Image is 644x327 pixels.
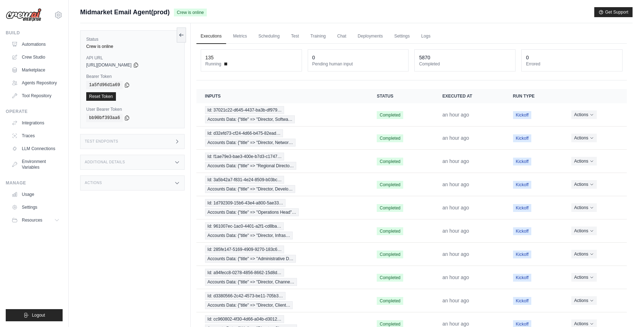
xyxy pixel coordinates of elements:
span: Id: 1d792309-15b6-43e4-a800-5ae33… [205,199,286,207]
dt: Errored [526,61,618,67]
button: Actions for execution [571,180,597,189]
a: View execution details for Id [205,222,360,239]
div: 5870 [419,54,430,61]
a: View execution details for Id [205,176,360,193]
div: 0 [526,54,529,61]
span: Completed [377,297,403,305]
label: User Bearer Token [86,106,179,112]
dt: Pending human input [312,61,404,67]
time: September 19, 2025 at 20:46 IST [442,112,469,118]
time: September 19, 2025 at 20:46 IST [442,135,469,141]
img: Logo [6,8,42,22]
span: Kickoff [513,181,532,189]
th: Inputs [196,89,368,103]
span: Completed [377,227,403,235]
a: Integrations [9,117,63,129]
a: Logs [417,29,435,44]
span: Completed [377,111,403,119]
span: Id: f1ae79e3-bae3-400e-b7d3-c1747… [205,153,284,160]
time: September 19, 2025 at 20:46 IST [442,321,469,327]
time: September 19, 2025 at 20:46 IST [442,158,469,164]
span: Completed [377,158,403,165]
button: Actions for execution [571,110,597,119]
time: September 19, 2025 at 20:46 IST [442,298,469,303]
a: LLM Connections [9,143,63,154]
time: September 19, 2025 at 20:46 IST [442,228,469,234]
a: Marketplace [9,64,63,76]
span: Id: d3380566-2c42-4573-be11-705b3… [205,292,286,300]
h3: Actions [85,181,102,185]
span: Completed [377,274,403,282]
button: Actions for execution [571,203,597,212]
a: Crew Studio [9,51,63,63]
div: Operate [6,109,63,114]
a: View execution details for Id [205,199,360,216]
code: bb90bf393aa6 [86,114,123,122]
span: Kickoff [513,204,532,212]
h3: Additional Details [85,160,125,164]
span: Kickoff [513,227,532,235]
span: Accounts Data: {"title" => "Director, Networ… [205,139,296,147]
span: Completed [377,204,403,212]
a: Chat [333,29,351,44]
span: [URL][DOMAIN_NAME] [86,62,132,68]
label: Bearer Token [86,74,179,79]
button: Actions for execution [571,157,597,165]
button: Actions for execution [571,134,597,142]
a: Training [306,29,330,44]
a: Reset Token [86,92,116,101]
div: 135 [205,54,214,61]
time: September 19, 2025 at 20:46 IST [442,205,469,210]
span: Kickoff [513,111,532,119]
h3: Test Endpoints [85,139,118,144]
a: Agents Repository [9,77,63,89]
a: Test [287,29,303,44]
th: Executed at [434,89,504,103]
span: Accounts Data: {"title" => "Director, Softwa… [205,115,295,123]
label: Status [86,36,179,42]
a: Executions [196,29,226,44]
span: Accounts Data: {"title" => "Director, Develo… [205,185,295,193]
dt: Completed [419,61,511,67]
a: Settings [390,29,414,44]
span: Id: 3a5b42a7-f831-4e24-8509-b03bc… [205,176,284,184]
span: Accounts Data: {"title" => "Administrative D… [205,255,296,263]
span: Accounts Data: {"title" => "Operations Head"… [205,208,299,216]
span: Completed [377,251,403,258]
span: Id: 37021c22-d645-4437-ba3b-df979… [205,106,284,114]
span: Completed [377,181,403,189]
span: Accounts Data: {"title" => "Director, Channe… [205,278,297,286]
time: September 19, 2025 at 20:46 IST [442,274,469,280]
a: Metrics [229,29,252,44]
button: Get Support [594,7,633,17]
button: Logout [6,309,63,321]
span: Accounts Data: {"title" => "Director, Infras… [205,232,293,239]
span: Kickoff [513,134,532,142]
span: Midmarket Email Agent(prod) [80,7,170,17]
a: View execution details for Id [205,246,360,263]
button: Resources [9,214,63,226]
div: Crew is online [86,44,179,49]
span: Logout [32,312,45,318]
button: Actions for execution [571,273,597,282]
span: Accounts Data: {"title" => "Director, Client… [205,301,293,309]
a: View execution details for Id [205,153,360,170]
a: View execution details for Id [205,129,360,147]
span: Id: d32efd73-cf24-4d66-b475-82ead… [205,129,283,137]
th: Status [368,89,434,103]
a: Usage [9,189,63,200]
span: Crew is online [174,9,206,16]
span: Accounts Data: {"title" => "Regional Directo… [205,162,297,170]
span: Id: 285fe147-5169-4909-9270-183c6… [205,246,284,253]
span: Kickoff [513,274,532,282]
span: Resources [22,217,42,223]
a: Automations [9,39,63,50]
time: September 19, 2025 at 20:46 IST [442,251,469,257]
a: Environment Variables [9,156,63,173]
span: Id: 961007ec-1ac0-4401-a2f1-cd8ba… [205,222,284,230]
a: Scheduling [254,29,284,44]
code: 1a5fd96d1a69 [86,81,123,89]
button: Actions for execution [571,296,597,305]
a: View execution details for Id [205,106,360,123]
span: Kickoff [513,251,532,258]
